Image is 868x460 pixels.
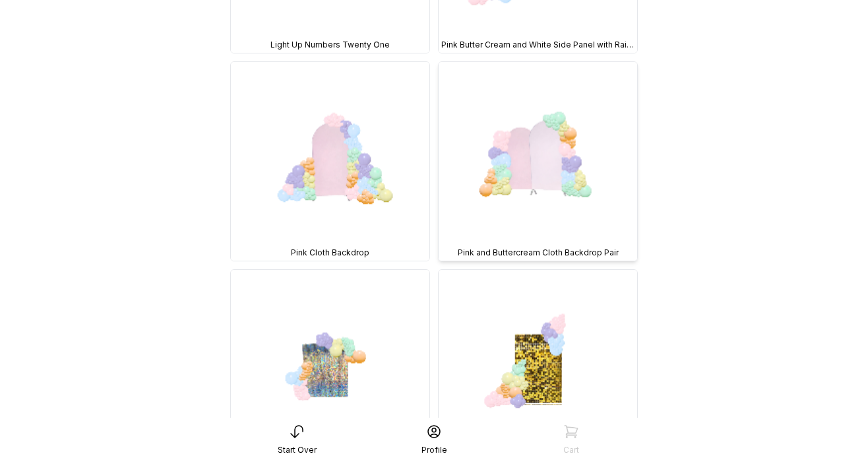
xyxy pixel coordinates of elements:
img: BKD, 3 Sizes, Pink Cloth Backdrop [231,62,429,261]
div: Cart [563,445,579,455]
div: Start Over [278,445,317,455]
span: Pink Butter Cream and White Side Panel with Rainbow [441,40,635,50]
img: BKD, 3 Sizes, Pink and Buttercream Cloth Backdrop Pair [439,62,637,261]
span: Pink Cloth Backdrop [291,247,369,258]
span: Pink and Buttercream Cloth Backdrop Pair [458,247,619,258]
span: Light Up Numbers Twenty One [270,40,390,50]
div: Profile [421,445,447,455]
